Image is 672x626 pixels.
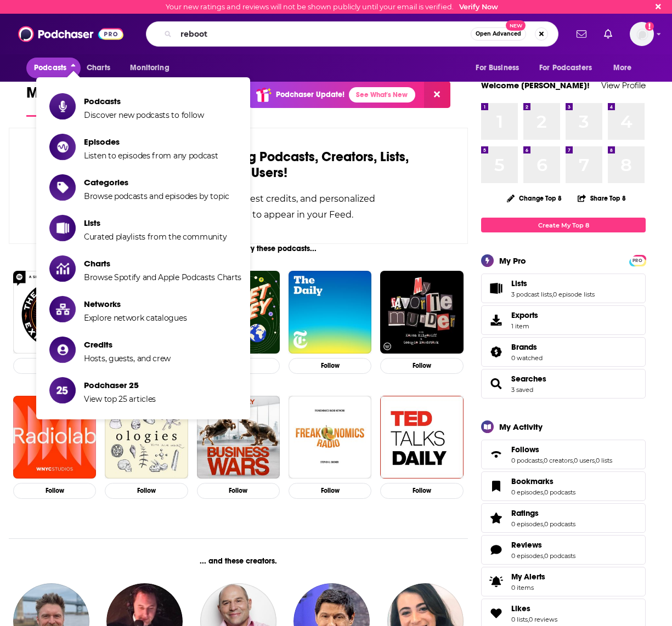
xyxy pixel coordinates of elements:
[84,299,187,309] span: Networks
[84,258,241,269] span: Charts
[105,396,188,479] a: Ologies with Alie Ward
[481,80,590,90] a: Welcome [PERSON_NAME]!
[84,354,171,363] span: Hosts, guests, and crew
[511,508,575,518] a: Ratings
[511,342,537,352] span: Brands
[481,337,646,367] span: Brands
[176,25,471,43] input: Search podcasts, credits, & more...
[166,3,498,11] div: Your new ratings and reviews will not be shown publicly until your email is verified.
[511,476,554,486] span: Bookmarks
[380,358,463,374] button: Follow
[485,479,507,494] a: Bookmarks
[26,58,81,78] button: close menu
[506,20,526,31] span: New
[601,80,646,90] a: View Profile
[485,344,507,360] a: Brands
[511,278,527,288] span: Lists
[84,272,241,282] span: Browse Spotify and Apple Podcasts Charts
[630,22,654,46] img: User Profile
[9,556,468,566] div: ... and these creators.
[511,386,533,394] a: 3 saved
[543,488,544,496] span: ,
[552,291,553,298] span: ,
[485,447,507,462] a: Follows
[485,510,507,526] a: Ratings
[481,218,646,232] a: Create My Top 8
[476,31,521,37] span: Open Advanced
[197,396,280,479] a: Business Wars
[84,191,229,201] span: Browse podcasts and episodes by topic
[511,604,530,613] span: Likes
[26,83,84,117] a: My Feed
[631,257,644,265] span: PRO
[553,291,595,298] a: 0 episode lists
[511,354,543,362] a: 0 watched
[528,616,529,623] span: ,
[511,540,575,550] a: Reviews
[84,151,218,161] span: Listen to episodes from any podcast
[544,457,573,464] a: 0 creators
[481,369,646,399] span: Searches
[276,90,345,99] p: Podchaser Update!
[84,339,171,350] span: Credits
[13,271,96,354] img: The Joe Rogan Experience
[146,21,558,47] div: Search podcasts, credits, & more...
[511,520,543,528] a: 0 episodes
[481,535,646,565] span: Reviews
[511,488,543,496] a: 0 episodes
[511,445,539,454] span: Follows
[471,27,526,41] button: Open AdvancedNew
[511,540,542,550] span: Reviews
[349,87,415,103] a: See What's New
[511,457,543,464] a: 0 podcasts
[289,483,371,499] button: Follow
[468,58,533,78] button: open menu
[13,358,96,374] button: Follow
[122,58,183,78] button: open menu
[289,396,371,479] a: Freakonomics Radio
[481,274,646,303] span: Lists
[380,396,463,479] img: TED Talks Daily
[485,312,507,328] span: Exports
[511,374,546,384] a: Searches
[511,616,528,623] a: 0 lists
[511,322,538,330] span: 1 item
[13,396,96,479] a: Radiolab
[289,271,371,354] img: The Daily
[84,232,227,242] span: Curated playlists from the community
[84,313,187,323] span: Explore network catalogues
[630,22,654,46] button: Show profile menu
[613,60,632,76] span: More
[34,60,66,76] span: Podcasts
[577,187,626,209] button: Share Top 8
[511,291,552,298] a: 3 podcast lists
[84,177,229,187] span: Categories
[9,244,468,253] div: Not sure who to follow? Try these podcasts...
[289,358,371,374] button: Follow
[596,457,612,464] a: 0 lists
[511,476,575,486] a: Bookmarks
[26,83,84,109] span: My Feed
[380,483,463,499] button: Follow
[499,255,526,266] div: My Pro
[543,520,544,528] span: ,
[600,25,617,43] a: Show notifications dropdown
[18,24,123,44] a: Podchaser - Follow, Share and Rate Podcasts
[573,457,574,464] span: ,
[630,22,654,46] span: Logged in as charlottestone
[197,483,280,499] button: Follow
[485,376,507,391] a: Searches
[544,552,575,560] a: 0 podcasts
[84,380,156,390] span: Podchaser 25
[84,394,156,404] span: View top 25 articles
[532,58,608,78] button: open menu
[485,542,507,557] a: Reviews
[380,271,463,354] img: My Favorite Murder with Karen Kilgariff and Georgia Hardstark
[13,483,96,499] button: Follow
[511,342,543,352] a: Brands
[130,60,169,76] span: Monitoring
